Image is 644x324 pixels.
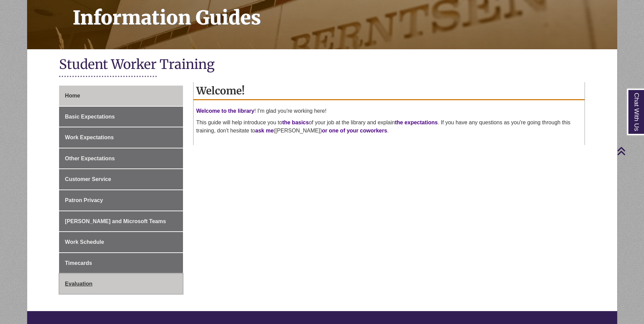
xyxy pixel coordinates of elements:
[59,127,183,148] a: Work Expectations
[65,197,103,203] span: Patron Privacy
[65,260,92,266] span: Timecards
[65,176,111,182] span: Customer Service
[322,128,387,133] strong: or one of your coworkers
[65,281,92,287] span: Evaluation
[395,120,438,125] strong: the expectations
[59,169,183,190] a: Customer Service
[65,218,166,224] span: [PERSON_NAME] and Microsoft Teams
[196,107,582,115] p: ! I'm glad you're working here!
[59,56,585,74] h1: Student Worker Training
[255,128,274,133] strong: ask me
[59,190,183,211] a: Patron Privacy
[196,119,582,135] p: This guide will help introduce you to of your job at the library and explain . If you have any qu...
[196,108,254,114] strong: Welcome to the library
[194,82,585,100] h2: Welcome!
[59,86,183,106] a: Home
[59,86,183,294] div: Guide Page Menu
[59,232,183,252] a: Work Schedule
[65,239,104,245] span: Work Schedule
[59,274,183,294] a: Evaluation
[59,253,183,273] a: Timecards
[617,146,642,156] a: Back to Top
[65,114,115,120] span: Basic Expectations
[59,107,183,127] a: Basic Expectations
[65,156,115,161] span: Other Expectations
[59,211,183,232] a: [PERSON_NAME] and Microsoft Teams
[59,148,183,169] a: Other Expectations
[65,134,114,140] span: Work Expectations
[282,120,309,125] strong: the basics
[65,93,80,98] span: Home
